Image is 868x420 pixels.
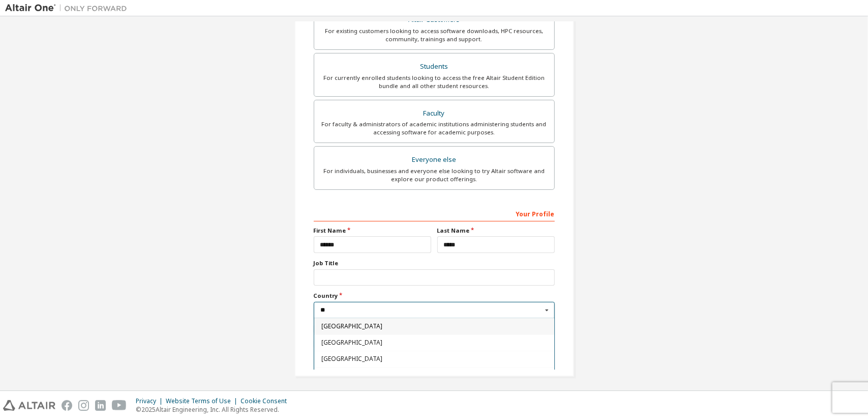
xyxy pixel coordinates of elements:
[321,356,547,362] span: [GEOGRAPHIC_DATA]
[314,292,555,300] label: Country
[320,153,548,167] div: Everyone else
[241,397,293,405] div: Cookie Consent
[314,259,555,267] label: Job Title
[320,120,548,136] div: For faculty & administrators of academic institutions administering students and accessing softwa...
[320,106,548,121] div: Faculty
[62,400,72,411] img: facebook.svg
[78,400,89,411] img: instagram.svg
[136,397,166,405] div: Privacy
[320,60,548,74] div: Students
[320,74,548,90] div: For currently enrolled students looking to access the free Altair Student Edition bundle and all ...
[320,27,548,43] div: For existing customers looking to access software downloads, HPC resources, community, trainings ...
[314,205,555,221] div: Your Profile
[321,340,547,346] span: [GEOGRAPHIC_DATA]
[166,397,241,405] div: Website Terms of Use
[136,405,293,414] p: © 2025 Altair Engineering, Inc. All Rights Reserved.
[437,227,555,235] label: Last Name
[320,167,548,183] div: For individuals, businesses and everyone else looking to try Altair software and explore our prod...
[3,400,55,411] img: altair_logo.svg
[321,323,547,329] span: [GEOGRAPHIC_DATA]
[95,400,106,411] img: linkedin.svg
[112,400,127,411] img: youtube.svg
[314,227,431,235] label: First Name
[5,3,132,13] img: Altair One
